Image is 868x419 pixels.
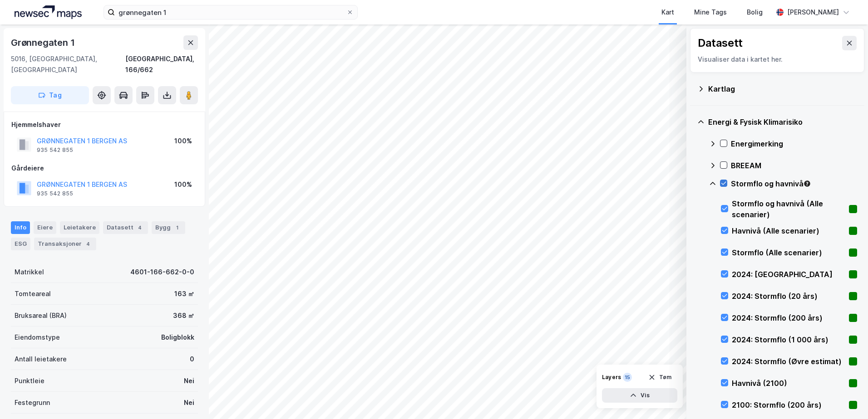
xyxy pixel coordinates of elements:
[694,7,727,18] div: Mine Tags
[174,179,192,190] div: 100%
[732,356,845,367] div: 2024: Stormflo (Øvre estimat)
[37,190,73,197] div: 935 542 855
[732,400,845,410] div: 2100: Stormflo (200 års)
[732,378,845,389] div: Havnivå (2100)
[190,354,194,365] div: 0
[34,221,56,234] div: Eiere
[15,397,50,408] div: Festegrunn
[60,221,99,234] div: Leietakere
[708,83,857,94] div: Kartlag
[732,247,845,258] div: Stormflo (Alle scenarier)
[11,86,89,104] button: Tag
[103,221,148,234] div: Datasett
[37,146,73,154] div: 935 542 855
[15,354,67,365] div: Antall leietakere
[174,136,192,146] div: 100%
[161,332,194,343] div: Boligblokk
[698,54,857,65] div: Visualiser data i kartet her.
[602,374,621,381] div: Layers
[135,223,144,232] div: 4
[11,54,125,75] div: 5016, [GEOGRAPHIC_DATA], [GEOGRAPHIC_DATA]
[15,267,44,278] div: Matrikkel
[174,288,194,299] div: 163 ㎡
[823,375,868,419] iframe: Chat Widget
[708,117,857,127] div: Energi & Fysisk Klimarisiko
[11,238,30,250] div: ESG
[184,375,194,386] div: Nei
[732,291,845,302] div: 2024: Stormflo (20 års)
[731,160,857,171] div: BREEAM
[732,334,845,345] div: 2024: Stormflo (1 000 års)
[747,7,763,18] div: Bolig
[787,7,839,18] div: [PERSON_NAME]
[173,223,182,232] div: 1
[15,288,51,299] div: Tomteareal
[125,54,198,75] div: [GEOGRAPHIC_DATA], 166/662
[731,178,857,189] div: Stormflo og havnivå
[642,370,677,385] button: Tøm
[15,310,67,321] div: Bruksareal (BRA)
[173,310,194,321] div: 368 ㎡
[130,267,194,278] div: 4601-166-662-0-0
[661,7,674,18] div: Kart
[84,239,93,248] div: 4
[732,269,845,280] div: 2024: [GEOGRAPHIC_DATA]
[698,36,743,50] div: Datasett
[184,397,194,408] div: Nei
[34,238,96,250] div: Transaksjoner
[11,119,197,130] div: Hjemmelshaver
[15,5,82,19] img: logo.a4113a55bc3d86da70a041830d287a7e.svg
[732,198,845,220] div: Stormflo og havnivå (Alle scenarier)
[15,332,60,343] div: Eiendomstype
[115,5,346,19] input: Søk på adresse, matrikkel, gårdeiere, leietakere eller personer
[732,312,845,323] div: 2024: Stormflo (200 års)
[623,373,632,382] div: 15
[15,375,44,386] div: Punktleie
[731,138,857,149] div: Energimerking
[602,388,677,403] button: Vis
[803,180,811,188] div: Tooltip anchor
[152,221,185,234] div: Bygg
[732,225,845,236] div: Havnivå (Alle scenarier)
[11,163,197,174] div: Gårdeiere
[11,35,76,50] div: Grønnegaten 1
[11,221,30,234] div: Info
